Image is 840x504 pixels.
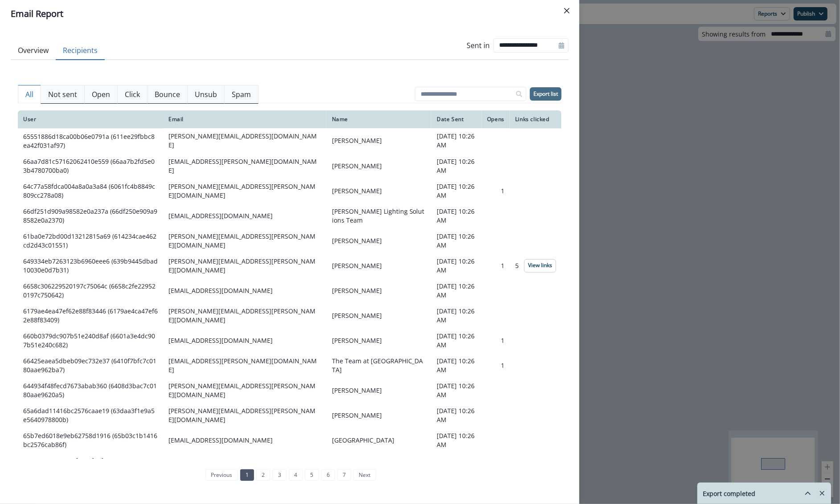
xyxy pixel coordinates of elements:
td: [GEOGRAPHIC_DATA] [327,428,432,453]
div: User [23,116,158,123]
td: [PERSON_NAME] [327,378,432,403]
div: 6658c306229520197c75064c (6658c2fe229520197c750642) [23,282,158,300]
p: [DATE] 10:26 AM [437,157,476,175]
td: The Team at [GEOGRAPHIC_DATA] [327,353,432,378]
td: [EMAIL_ADDRESS][DOMAIN_NAME] [163,428,327,453]
td: [PERSON_NAME] [327,278,432,303]
div: 65a6dad11416bc2576caae19 (63daa3f1e9a5e5640978800b) [23,406,158,424]
div: 66425eaea5dbeb09ec732e37 (6410f7bfc7c0180aae962ba7) [23,357,158,374]
p: All [25,89,33,100]
div: 660b0379dc907b51e240d8af (6601a3e4dc907b51e240c682) [23,332,158,350]
p: Sent in [467,40,490,51]
td: 1 [482,253,510,278]
td: 1 [482,453,510,478]
p: [DATE] 10:26 AM [437,207,476,225]
td: [PERSON_NAME] [327,328,432,353]
p: [DATE] 10:26 AM [437,332,476,350]
td: [PERSON_NAME] [327,154,432,179]
td: [PERSON_NAME][EMAIL_ADDRESS][PERSON_NAME][DOMAIN_NAME] [163,179,327,203]
p: [DATE] 10:26 AM [437,456,476,474]
td: [PERSON_NAME] [327,453,432,478]
div: Email [168,116,321,123]
td: [EMAIL_ADDRESS][DOMAIN_NAME] [163,328,327,353]
td: [PERSON_NAME][EMAIL_ADDRESS][PERSON_NAME][DOMAIN_NAME] [163,378,327,403]
div: 653c1984379cc56f04c1f19f (653c197a379cc56f04c1f162) [23,456,158,474]
button: Export list [530,87,561,101]
td: [PERSON_NAME][EMAIL_ADDRESS][PERSON_NAME][DOMAIN_NAME] [163,303,327,328]
p: Export list [533,91,558,97]
p: [DATE] 10:26 AM [437,382,476,399]
div: 6179ae4ea47ef62e88f83446 (6179ae4ca47ef62e88f83409) [23,307,158,325]
a: Page 4 [289,469,303,481]
td: [PERSON_NAME] [327,303,432,328]
button: View links [524,259,556,272]
p: Export completed [703,489,755,498]
a: Page 2 [256,469,270,481]
button: Recipients [56,41,105,60]
p: [DATE] 10:26 AM [437,406,476,424]
p: [DATE] 10:26 AM [437,257,476,275]
div: Name [332,116,426,123]
p: [DATE] 10:26 AM [437,431,476,449]
td: [EMAIL_ADDRESS][PERSON_NAME][DOMAIN_NAME] [163,154,327,179]
p: [DATE] 10:26 AM [437,182,476,200]
a: Page 1 is your current page [240,469,254,481]
p: Open [92,89,110,100]
div: Opens [487,116,504,123]
p: Not sent [48,89,77,100]
div: Date Sent [437,116,476,123]
div: 649334eb7263123b6960eee6 (639b9445dbad10030e0d7b31) [23,257,158,275]
p: [DATE] 10:26 AM [437,282,476,300]
td: [EMAIL_ADDRESS][DOMAIN_NAME] [163,203,327,228]
p: Spam [232,89,251,100]
div: 644934f48fecd7673abab360 (6408d3bac7c0180aae9620a5) [23,382,158,399]
td: [PERSON_NAME] Lighting Solutions Team [327,203,432,228]
td: [PERSON_NAME][EMAIL_ADDRESS][DOMAIN_NAME] [163,128,327,154]
td: [PERSON_NAME][EMAIL_ADDRESS][PERSON_NAME][DOMAIN_NAME] [163,228,327,253]
td: [PERSON_NAME][EMAIL_ADDRESS][PERSON_NAME][DOMAIN_NAME] [163,403,327,428]
ul: Pagination [203,469,376,481]
td: [PERSON_NAME] [327,253,432,278]
td: [EMAIL_ADDRESS][PERSON_NAME][DOMAIN_NAME] [163,453,327,478]
div: 5 [515,259,556,272]
div: 61ba0e72bd00d13212815a69 (614234cae462cd2d43c01551) [23,232,158,250]
a: Page 7 [337,469,351,481]
button: Remove-exports [815,487,829,500]
div: Email Report [11,7,569,20]
p: [DATE] 10:26 AM [437,357,476,374]
div: 65551886d18ca00b06e0791a (611ee29fbbc8ea42f031af97) [23,132,158,150]
p: Unsub [195,89,217,100]
td: [PERSON_NAME] [327,403,432,428]
button: Overview [11,41,56,60]
div: 64c77a58fdca004a8a0a3a84 (6061fc4b8849c809cc278a08) [23,182,158,200]
a: Page 6 [321,469,335,481]
p: Bounce [155,89,180,100]
button: hide-exports [801,487,815,500]
td: [PERSON_NAME] [327,128,432,154]
p: [DATE] 10:26 AM [437,132,476,150]
p: View links [528,262,552,268]
td: [EMAIL_ADDRESS][DOMAIN_NAME] [163,278,327,303]
button: Close [560,4,574,18]
td: [PERSON_NAME] [327,179,432,203]
div: 66aa7d81c57162062410e559 (66aa7b2fd5e03b4780700ba0) [23,157,158,175]
p: Click [125,89,140,100]
td: 1 [482,179,510,203]
td: [EMAIL_ADDRESS][PERSON_NAME][DOMAIN_NAME] [163,353,327,378]
a: Next page [353,469,376,481]
p: [DATE] 10:26 AM [437,232,476,250]
td: 1 [482,328,510,353]
td: [PERSON_NAME][EMAIL_ADDRESS][PERSON_NAME][DOMAIN_NAME] [163,253,327,278]
a: Page 5 [305,469,319,481]
div: Links clicked [515,116,556,123]
button: hide-exports [794,483,811,504]
td: 1 [482,353,510,378]
td: [PERSON_NAME] [327,228,432,253]
p: [DATE] 10:26 AM [437,307,476,325]
div: 66df251d909a98582e0a237a (66df250e909a98582e0a2370) [23,207,158,225]
a: Page 3 [272,469,286,481]
div: 65b7ed6018e9eb62758d1916 (65b03c1b1416bc2576cab86f) [23,431,158,449]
